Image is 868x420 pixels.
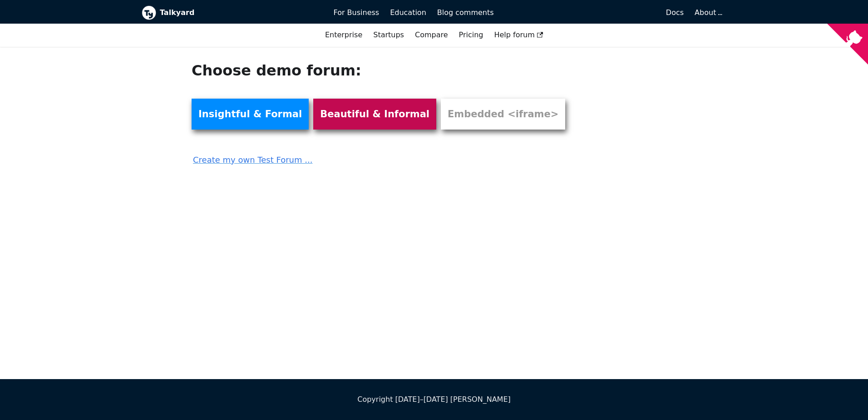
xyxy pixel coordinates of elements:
h1: Choose demo forum: [192,61,577,80]
div: Copyright [DATE]–[DATE] [PERSON_NAME] [142,394,726,405]
a: Help forum [488,27,548,43]
img: Talkyard logo [142,5,156,20]
a: Compare [415,30,448,39]
a: Education [385,5,432,20]
a: Blog comments [432,5,499,20]
span: For Business [334,8,380,17]
a: Create my own Test Forum ... [192,147,577,167]
span: Help forum [494,30,543,39]
a: Startups [368,27,409,43]
a: About [695,8,721,17]
span: Education [390,8,426,17]
a: Insightful & Formal [192,99,309,130]
span: Blog comments [437,8,494,17]
a: Talkyard logoTalkyard [142,5,321,20]
a: Beautiful & Informal [313,99,436,130]
span: Docs [666,8,684,17]
a: Pricing [454,27,489,43]
b: Talkyard [160,7,321,19]
a: For Business [328,5,385,20]
a: Enterprise [320,27,368,43]
a: Embedded <iframe> [441,99,565,130]
a: Docs [499,5,690,20]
